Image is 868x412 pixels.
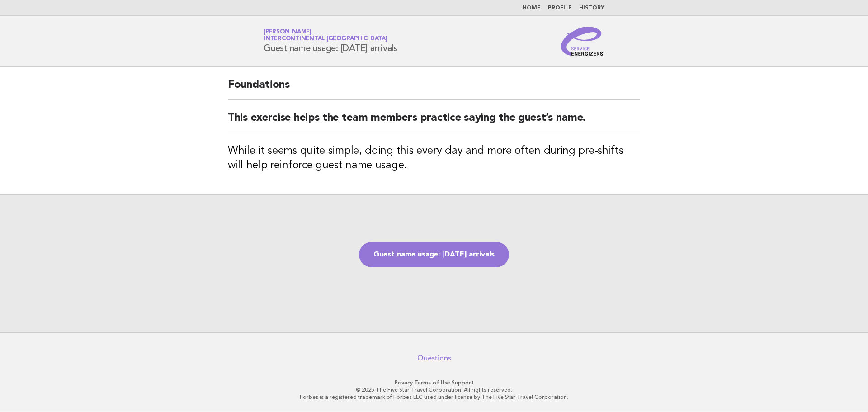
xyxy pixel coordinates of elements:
[264,29,387,42] a: [PERSON_NAME]InterContinental [GEOGRAPHIC_DATA]
[157,379,711,386] p: · ·
[264,29,397,53] h1: Guest name usage: [DATE] arrivals
[452,379,474,386] a: Support
[523,5,541,11] a: Home
[228,144,640,173] h3: While it seems quite simple, doing this every day and more often during pre-shifts will help rein...
[395,379,413,386] a: Privacy
[157,386,711,393] p: © 2025 The Five Star Travel Corporation. All rights reserved.
[157,393,711,401] p: Forbes is a registered trademark of Forbes LLC used under license by The Five Star Travel Corpora...
[548,5,572,11] a: Profile
[417,354,451,363] a: Questions
[579,5,604,11] a: History
[228,78,640,100] h2: Foundations
[359,242,509,267] a: Guest name usage: [DATE] arrivals
[228,111,640,133] h2: This exercise helps the team members practice saying the guest’s name.
[561,27,604,56] img: Service Energizers
[264,36,387,42] span: InterContinental [GEOGRAPHIC_DATA]
[414,379,450,386] a: Terms of Use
